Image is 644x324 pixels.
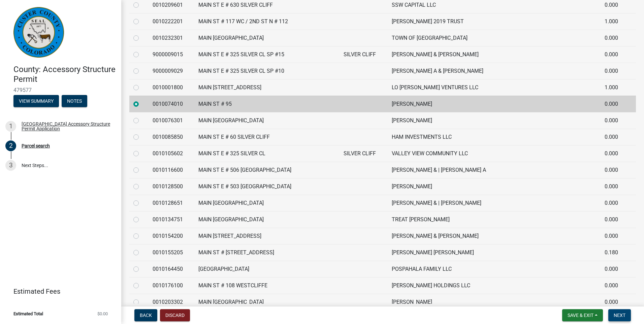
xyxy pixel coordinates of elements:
td: TREAT [PERSON_NAME] [388,211,601,228]
td: 0010116600 [149,162,194,178]
td: 0.000 [601,46,626,63]
span: Estimated Total [13,312,43,316]
div: Parcel search [22,143,50,148]
td: 0010232301 [149,30,194,46]
td: MAIN [GEOGRAPHIC_DATA] [194,112,340,129]
td: MAIN ST E # 325 SILVER CL SP #10 [194,63,340,79]
button: View Summary [13,95,59,107]
td: 0010154200 [149,228,194,244]
td: 0.000 [601,145,626,162]
td: 0.000 [601,129,626,145]
td: MAIN [GEOGRAPHIC_DATA] [194,195,340,211]
td: 0.000 [601,30,626,46]
td: 0010176100 [149,277,194,294]
td: MAIN ST E # 503 [GEOGRAPHIC_DATA] [194,178,340,195]
td: VALLEY VIEW COMMUNITY LLC [388,145,601,162]
td: HAM INVESTMENTS LLC [388,129,601,145]
wm-modal-confirm: Summary [13,99,59,104]
td: 1.000 [601,79,626,96]
span: 479577 [13,87,108,93]
td: 9000009029 [149,63,194,79]
td: 0.000 [601,96,626,112]
td: 0.000 [601,178,626,195]
td: 0.000 [601,228,626,244]
td: [PERSON_NAME] A & [PERSON_NAME] [388,63,601,79]
td: 0010134751 [149,211,194,228]
td: 0.000 [601,211,626,228]
td: MAIN [GEOGRAPHIC_DATA] [194,294,340,310]
div: 3 [5,160,16,171]
td: [PERSON_NAME] & | [PERSON_NAME] [388,195,601,211]
td: SILVER CLIFF [340,46,388,63]
span: Next [614,313,625,318]
td: [PERSON_NAME] [PERSON_NAME] [388,244,601,261]
td: 0.000 [601,112,626,129]
td: MAIN [STREET_ADDRESS] [194,79,340,96]
h4: County: Accessory Structure Permit [13,65,116,84]
a: Estimated Fees [5,285,110,298]
td: TOWN OF [GEOGRAPHIC_DATA] [388,30,601,46]
td: MAIN ST # [STREET_ADDRESS] [194,244,340,261]
td: [PERSON_NAME] [388,112,601,129]
td: 0.000 [601,294,626,310]
td: [PERSON_NAME] [388,96,601,112]
td: [PERSON_NAME] [388,294,601,310]
td: MAIN ST # 95 [194,96,340,112]
td: 0.180 [601,244,626,261]
td: 9000009015 [149,46,194,63]
td: 0.000 [601,261,626,277]
div: 2 [5,140,16,151]
td: MAIN [GEOGRAPHIC_DATA] [194,211,340,228]
span: Back [140,313,152,318]
td: [PERSON_NAME] 2019 TRUST [388,13,601,30]
td: MAIN [STREET_ADDRESS] [194,228,340,244]
td: 0010203302 [149,294,194,310]
td: [GEOGRAPHIC_DATA] [194,261,340,277]
td: [PERSON_NAME] & | [PERSON_NAME] A [388,162,601,178]
td: MAIN ST # 117 WC / 2ND ST N # 112 [194,13,340,30]
td: MAIN ST E # 325 SILVER CL [194,145,340,162]
td: 0.000 [601,195,626,211]
td: [PERSON_NAME] [388,178,601,195]
td: SILVER CLIFF [340,145,388,162]
td: 0.000 [601,162,626,178]
td: 0010164450 [149,261,194,277]
td: 0010074010 [149,96,194,112]
td: 0.000 [601,277,626,294]
button: Save & Exit [562,309,603,321]
td: 0010001800 [149,79,194,96]
td: LO [PERSON_NAME] VENTURES LLC [388,79,601,96]
div: 1 [5,121,16,132]
img: Custer County, Colorado [13,7,64,58]
td: MAIN ST E # 60 SILVER CLIFF [194,129,340,145]
button: Discard [160,309,190,321]
td: 0010105602 [149,145,194,162]
td: 0010128500 [149,178,194,195]
td: [PERSON_NAME] & [PERSON_NAME] [388,46,601,63]
td: MAIN ST # 108 WESTCLIFFE [194,277,340,294]
wm-modal-confirm: Notes [62,99,87,104]
td: MAIN ST E # 325 SILVER CL SP #15 [194,46,340,63]
td: 1.000 [601,13,626,30]
td: [PERSON_NAME] HOLDINGS LLC [388,277,601,294]
button: Next [608,309,631,321]
td: 0010222201 [149,13,194,30]
button: Back [134,309,157,321]
td: MAIN ST E # 506 [GEOGRAPHIC_DATA] [194,162,340,178]
span: $0.00 [97,312,108,316]
span: Save & Exit [568,313,593,318]
td: [PERSON_NAME] & [PERSON_NAME] [388,228,601,244]
div: [GEOGRAPHIC_DATA] Accessory Structure Permit Application [22,122,110,131]
td: 0.000 [601,63,626,79]
td: 0010155205 [149,244,194,261]
td: POSPAHALA FAMILY LLC [388,261,601,277]
td: 0010085850 [149,129,194,145]
td: MAIN [GEOGRAPHIC_DATA] [194,30,340,46]
td: 0010076301 [149,112,194,129]
td: 0010128651 [149,195,194,211]
button: Notes [62,95,87,107]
